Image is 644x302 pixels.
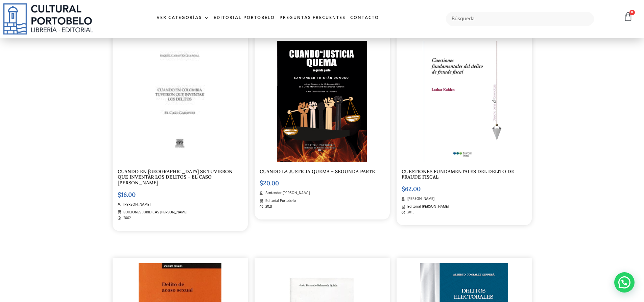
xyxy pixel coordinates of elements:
[260,168,375,175] a: CUANDO LA JUSTICIA QUEMA – SEGUNDA PARTE
[260,179,279,187] bdi: 20.00
[154,11,211,25] a: Ver Categorías
[264,204,272,210] span: 2021
[277,11,348,25] a: Preguntas frecuentes
[402,168,514,180] a: CUESTIONES FUNDAMENTALES DEL DELITO DE FRAUDE FISCAL
[264,198,296,204] span: Editorial Portobelo
[211,11,277,25] a: Editorial Portobelo
[348,11,381,25] a: Contacto
[122,215,131,221] span: 2002
[118,191,136,199] bdi: 16.00
[406,204,449,210] span: Editorial [PERSON_NAME]
[402,185,421,193] bdi: 62.00
[406,196,434,202] span: [PERSON_NAME]
[277,41,367,162] img: BA-392-TRISTAN-2.png
[406,210,414,215] span: 2015
[118,168,233,186] a: CUANDO EN [GEOGRAPHIC_DATA] SE TUVIERON QUE INVENTAR LOS DELITOS – EL CASO [PERSON_NAME]
[264,190,310,196] span: Santander [PERSON_NAME]
[260,179,263,187] span: $
[141,41,219,162] img: cuando_en_colombia-2.jpg
[122,210,187,215] span: EDICIONES JURIDICAS [PERSON_NAME]
[402,185,405,193] span: $
[423,41,505,162] img: cuestiones_fundamentalesNUEVO-2.jpg
[446,12,594,26] input: Búsqueda
[623,12,633,22] a: 0
[118,191,121,199] span: $
[629,10,635,15] span: 0
[122,202,150,208] span: [PERSON_NAME]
